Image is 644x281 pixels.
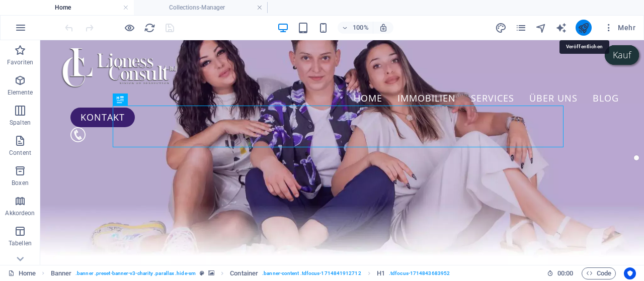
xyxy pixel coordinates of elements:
i: Element verfügt über einen Hintergrund [208,270,214,276]
p: Spalten [10,119,31,127]
i: Bei Größenänderung Zoomstufe automatisch an das gewählte Gerät anpassen. [379,23,388,32]
span: 00 00 [557,267,573,279]
span: . banner .preset-banner-v3-charity .parallax .hide-sm [75,267,196,279]
button: Usercentrics [624,267,636,279]
button: Mehr [600,20,639,36]
p: Boxen [12,179,29,187]
i: Design (Strg+Alt+Y) [495,22,507,34]
button: reload [143,22,155,34]
span: Mehr [604,23,635,33]
button: Klicke hier, um den Vorschau-Modus zu verlassen [123,22,135,34]
i: Navigator [535,22,547,34]
p: Elemente [8,88,33,97]
span: . banner-content .tdfocus-1714841912712 [262,267,361,279]
button: 100% [338,22,373,34]
i: Seiten (Strg+Alt+S) [515,22,527,34]
button: publish [576,20,592,36]
button: text_generator [555,22,568,34]
span: . tdfocus-1714843683952 [389,267,450,279]
p: Content [9,149,31,157]
p: Tabellen [9,239,32,247]
h6: Session-Zeit [547,267,574,279]
h6: 100% [353,22,369,34]
i: Seite neu laden [144,22,155,34]
a: Klick, um Auswahl aufzuheben. Doppelklick öffnet Seitenverwaltung [8,267,36,279]
h4: Collections-Manager [134,2,268,13]
span: Klick zum Auswählen. Doppelklick zum Bearbeiten [51,267,72,279]
span: Code [586,267,611,279]
button: navigator [535,22,547,34]
span: Klick zum Auswählen. Doppelklick zum Bearbeiten [377,267,385,279]
span: : [565,269,566,277]
p: Akkordeon [5,209,35,217]
nav: breadcrumb [51,267,450,279]
p: Favoriten [7,58,33,66]
button: Code [582,267,616,279]
button: design [495,22,507,34]
i: Dieses Element ist ein anpassbares Preset [200,270,204,276]
button: pages [515,22,527,34]
span: Klick zum Auswählen. Doppelklick zum Bearbeiten [230,267,258,279]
